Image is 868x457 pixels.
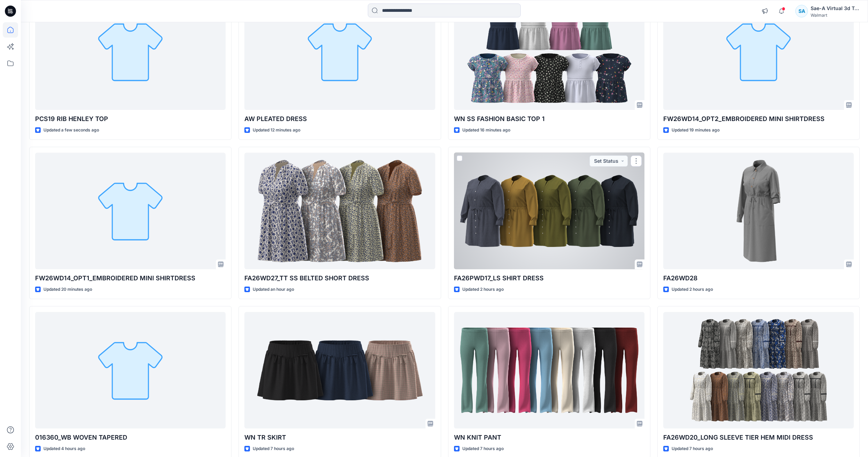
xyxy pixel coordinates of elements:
[244,273,435,283] p: FA26WD27_TT SS BELTED SHORT DRESS
[253,127,300,134] p: Updated 12 minutes ago
[811,4,859,13] div: Sae-A Virtual 3d Team
[462,445,504,452] p: Updated 7 hours ago
[454,273,644,283] p: FA26PWD17_LS SHIRT DRESS
[244,114,435,124] p: AW PLEATED DRESS
[663,114,854,124] p: FW26WD14_OPT2_EMBROIDERED MINI SHIRTDRESS
[244,433,435,442] p: WN TR SKIRT
[253,445,294,452] p: Updated 7 hours ago
[43,286,92,293] p: Updated 20 minutes ago
[795,5,808,17] div: SA
[454,433,644,442] p: WN KNIT PANT
[454,312,644,428] a: WN KNIT PANT
[663,433,854,442] p: FA26WD20_LONG SLEEVE TIER HEM MIDI DRESS
[43,445,85,452] p: Updated 4 hours ago
[811,13,859,18] div: Walmart
[43,127,99,134] p: Updated a few seconds ago
[454,114,644,124] p: WN SS FASHION BASIC TOP 1
[35,433,226,442] p: 016360_WB WOVEN TAPERED
[35,312,226,428] a: 016360_WB WOVEN TAPERED
[244,153,435,269] a: FA26WD27_TT SS BELTED SHORT DRESS
[672,127,720,134] p: Updated 19 minutes ago
[35,114,226,124] p: PCS19 RIB HENLEY TOP
[663,153,854,269] a: FA26WD28
[663,312,854,428] a: FA26WD20_LONG SLEEVE TIER HEM MIDI DRESS
[462,127,510,134] p: Updated 16 minutes ago
[462,286,504,293] p: Updated 2 hours ago
[672,286,713,293] p: Updated 2 hours ago
[663,273,854,283] p: FA26WD28
[253,286,294,293] p: Updated an hour ago
[244,312,435,428] a: WN TR SKIRT
[35,153,226,269] a: FW26WD14_OPT1_EMBROIDERED MINI SHIRTDRESS
[454,153,644,269] a: FA26PWD17_LS SHIRT DRESS
[672,445,713,452] p: Updated 7 hours ago
[35,273,226,283] p: FW26WD14_OPT1_EMBROIDERED MINI SHIRTDRESS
